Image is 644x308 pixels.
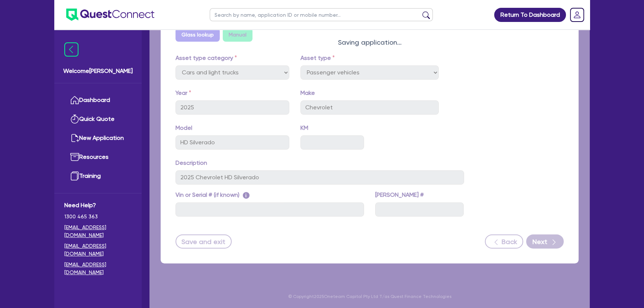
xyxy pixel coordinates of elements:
span: Need Help? [64,201,132,210]
a: [EMAIL_ADDRESS][DOMAIN_NAME] [64,242,132,258]
div: Saving application... [149,37,590,47]
a: New Application [64,129,132,148]
img: quick-quote [70,115,79,123]
img: new-application [70,134,79,142]
span: Welcome [PERSON_NAME] [63,67,133,76]
a: [EMAIL_ADDRESS][DOMAIN_NAME] [64,224,132,239]
img: training [70,171,79,180]
a: Quick Quote [64,110,132,129]
span: 1300 465 363 [64,213,132,221]
img: quest-connect-logo-blue [66,9,154,21]
a: Dashboard [64,91,132,110]
img: resources [70,153,79,161]
input: Search by name, application ID or mobile number... [210,8,433,21]
a: Training [64,167,132,186]
a: Dropdown toggle [567,5,587,25]
a: [EMAIL_ADDRESS][DOMAIN_NAME] [64,261,132,276]
img: icon-menu-close [64,42,78,57]
a: Resources [64,148,132,167]
a: Return To Dashboard [494,8,566,22]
